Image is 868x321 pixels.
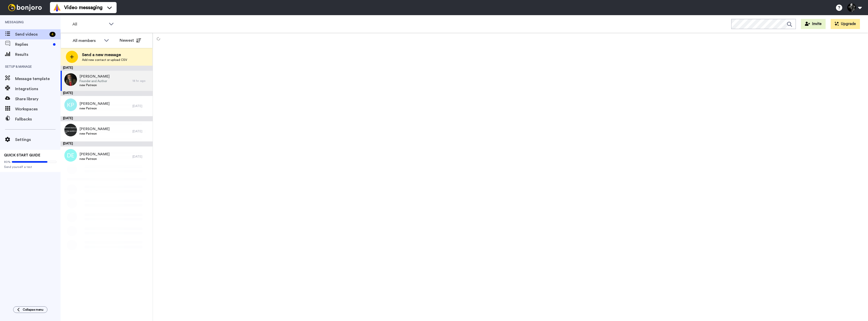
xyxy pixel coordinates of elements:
span: new Patreon [79,157,110,161]
div: 18 hr. ago [132,79,150,83]
div: All members [73,38,101,44]
span: Message template [15,76,61,82]
img: bj-logo-header-white.svg [6,4,44,11]
button: Upgrade [831,19,860,29]
span: Integrations [15,86,61,92]
span: Send videos [15,31,47,37]
span: [PERSON_NAME] [79,152,110,157]
span: Settings [15,137,61,143]
img: kp.png [64,98,77,111]
div: 4 [49,32,56,37]
span: Results [15,52,61,58]
img: 6ad8d8d3-6c33-4162-8033-d2d9c33a95a7.png [64,124,77,136]
span: 80% [4,160,11,164]
span: [PERSON_NAME] [79,127,110,132]
span: Send yourself a test [4,165,57,169]
span: new Patreon [79,83,110,87]
span: All [72,21,106,27]
div: [DATE] [132,104,150,108]
div: [DATE] [132,155,150,159]
span: Collapse menu [23,308,43,312]
span: Founder and Author [79,79,110,83]
span: [PERSON_NAME] [79,101,110,106]
button: Newest [116,35,145,45]
button: Invite [801,19,826,29]
span: QUICK START GUIDE [4,154,40,157]
div: [DATE] [61,66,153,71]
div: [DATE] [61,91,153,96]
span: [PERSON_NAME] [79,74,110,79]
span: Add new contact or upload CSV [82,58,127,62]
span: new Patreon [79,106,110,110]
span: Video messaging [64,4,102,11]
span: Share library [15,96,61,102]
img: vm-color.svg [53,4,61,12]
div: [DATE] [61,116,153,121]
span: Send a new message [82,52,127,58]
span: Replies [15,41,51,47]
div: [DATE] [61,141,153,146]
div: [DATE] [132,129,150,133]
span: new Patreon [79,132,110,136]
button: Collapse menu [13,306,47,313]
span: Workspaces [15,106,61,112]
img: de.png [64,149,77,162]
img: 548a0e30-a6fb-4609-aaf3-37224109943e.jpg [64,73,77,86]
span: Fallbacks [15,116,61,122]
